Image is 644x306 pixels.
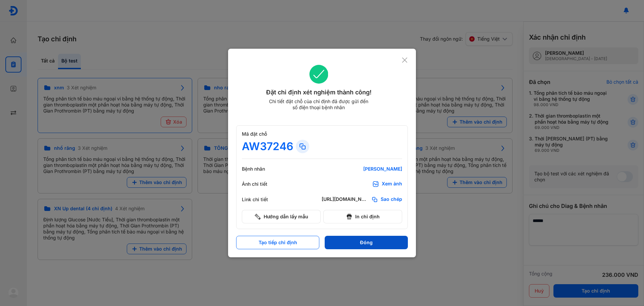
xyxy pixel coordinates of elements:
span: Sao chép [381,196,402,203]
div: [PERSON_NAME] [322,166,402,172]
button: Hướng dẫn lấy mẫu [242,210,321,223]
button: Tạo tiếp chỉ định [236,236,319,249]
div: Chi tiết đặt chỗ của chỉ định đã được gửi đến số điện thoại bệnh nhân [266,98,371,111]
div: AW37246 [242,140,293,153]
div: Ảnh chi tiết [242,181,282,187]
button: In chỉ định [323,210,402,223]
div: Mã đặt chỗ [242,131,402,137]
div: [URL][DOMAIN_NAME] [322,196,369,203]
div: Xem ảnh [382,181,402,187]
button: Đóng [325,236,408,249]
div: Link chi tiết [242,196,282,203]
div: Bệnh nhân [242,166,282,172]
div: Đặt chỉ định xét nghiệm thành công! [236,88,401,97]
